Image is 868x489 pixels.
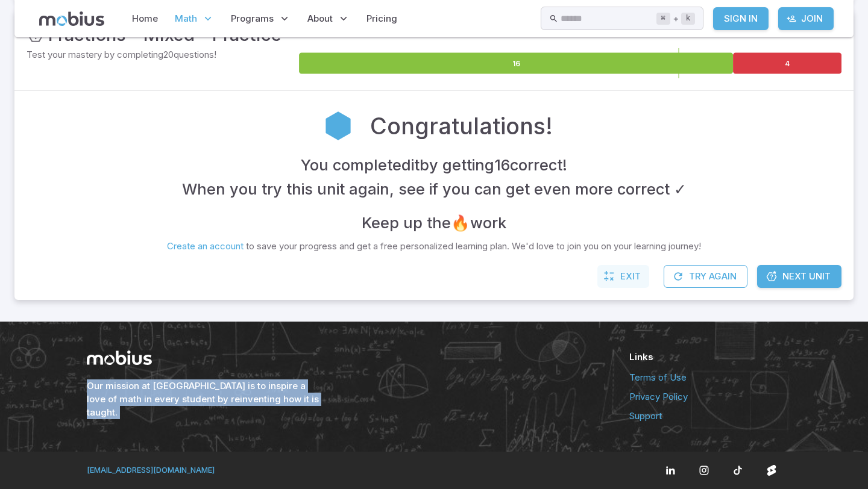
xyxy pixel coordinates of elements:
a: Privacy Policy [629,390,781,403]
span: Programs [231,12,274,25]
a: Terms of Use [629,371,781,384]
kbd: k [681,13,695,25]
a: Next Unit [757,265,841,288]
a: Create an account [167,240,244,252]
p: to save your progress and get a free personalized learning plan. We'd love to join you on your le... [167,240,701,253]
h4: You completed it by getting 16 correct ! [301,153,567,177]
h2: Congratulations! [370,109,553,143]
a: [EMAIL_ADDRESS][DOMAIN_NAME] [87,465,215,475]
h6: Links [629,350,781,364]
h4: When you try this unit again, see if you can get even more correct ✓ [182,177,687,201]
a: Exit [597,265,649,288]
span: Math [175,12,197,25]
a: Sign In [713,7,769,30]
a: Home [128,5,162,33]
button: Try Again [664,265,747,288]
kbd: ⌘ [656,13,670,25]
span: About [307,12,333,25]
a: Support [629,410,781,423]
span: Exit [620,270,641,283]
p: Test your mastery by completing 20 questions! [27,48,297,61]
a: Join [778,7,834,30]
span: Next Unit [782,270,831,283]
a: Pricing [363,5,401,33]
h4: Keep up the 🔥 work [362,211,506,235]
div: + [656,11,695,26]
h6: Our mission at [GEOGRAPHIC_DATA] is to inspire a love of math in every student by reinventing how... [87,379,322,419]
